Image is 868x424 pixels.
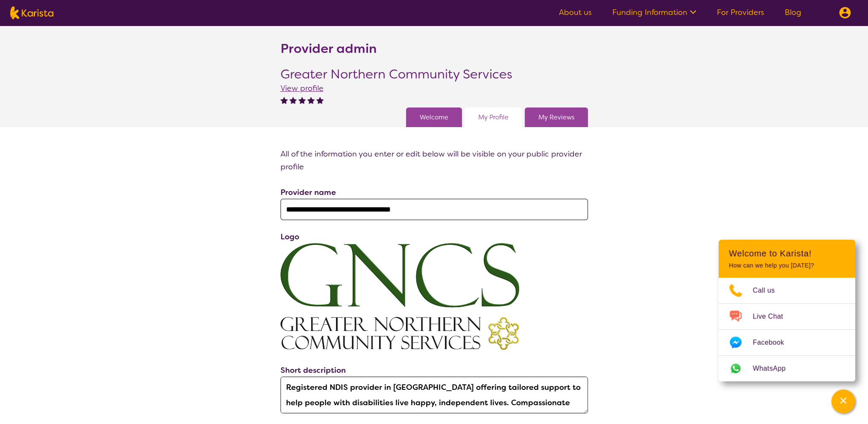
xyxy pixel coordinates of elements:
[281,96,288,104] img: fullstar
[831,389,855,413] button: Channel Menu
[729,248,845,258] h2: Welcome to Karista!
[729,262,845,269] p: How can we help you [DATE]?
[717,7,764,17] a: For Providers
[281,365,346,375] label: Short description
[719,356,855,381] a: Web link opens in a new tab.
[719,278,855,381] ul: Choose channel
[316,96,324,104] img: fullstar
[753,310,793,323] span: Live Chat
[281,41,377,56] h2: Provider admin
[289,96,297,104] img: fullstar
[281,243,519,350] img: dzg979z23sjhha7j1ffl.png
[281,232,299,242] label: Logo
[839,7,851,19] img: menu
[559,7,592,17] a: About us
[719,240,855,381] div: Channel Menu
[785,7,801,17] a: Blog
[612,7,696,17] a: Funding Information
[753,336,794,349] span: Facebook
[478,111,509,124] a: My Profile
[538,111,574,124] a: My Reviews
[281,83,324,93] a: View profile
[420,111,448,124] a: Welcome
[281,148,588,173] p: All of the information you enter or edit below will be visible on your public provider profile
[307,96,315,104] img: fullstar
[281,187,336,197] label: Provider name
[10,6,53,19] img: Karista logo
[753,362,796,375] span: WhatsApp
[281,67,512,82] h2: Greater Northern Community Services
[298,96,306,104] img: fullstar
[753,284,785,297] span: Call us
